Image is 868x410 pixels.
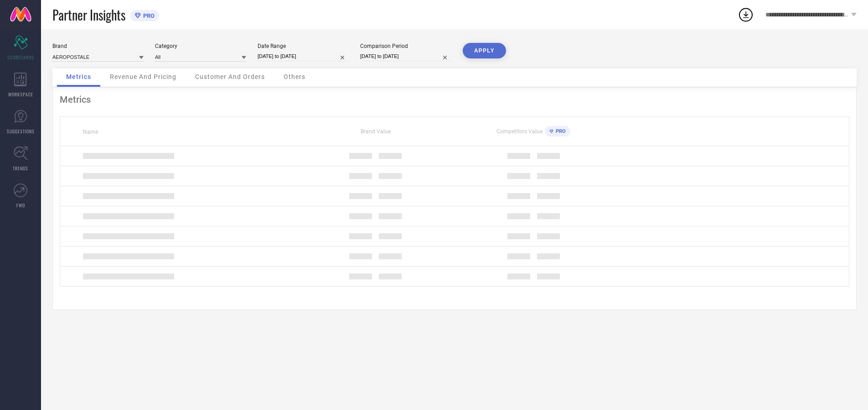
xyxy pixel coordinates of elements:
input: Select comparison period [360,52,451,61]
div: Category [155,43,246,49]
span: TRENDS [13,165,28,172]
div: Open download list [738,6,754,23]
span: Revenue And Pricing [110,73,176,80]
div: Date Range [258,43,349,49]
span: Name [83,129,98,135]
span: Brand Value [361,128,391,135]
span: Metrics [66,73,91,80]
span: Others [284,73,305,80]
span: PRO [553,128,566,134]
div: Brand [52,43,144,49]
span: FWD [16,202,25,209]
button: APPLY [463,43,506,58]
input: Select date range [258,52,349,61]
span: Partner Insights [52,5,125,24]
div: Comparison Period [360,43,451,49]
span: Customer And Orders [195,73,265,80]
span: SCORECARDS [7,54,34,61]
span: SUGGESTIONS [7,128,35,135]
span: Competitors Value [496,128,542,135]
span: PRO [141,12,155,19]
span: WORKSPACE [8,91,33,98]
div: Metrics [60,94,849,105]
